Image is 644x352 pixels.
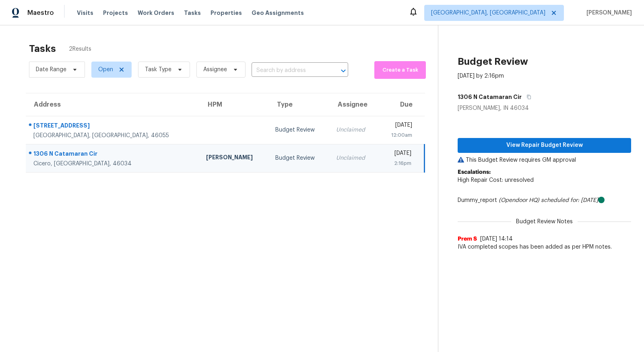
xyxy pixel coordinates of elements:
[583,9,632,17] span: [PERSON_NAME]
[33,132,193,140] div: [GEOGRAPHIC_DATA], [GEOGRAPHIC_DATA], 46055
[499,198,539,203] i: (Opendoor HQ)
[385,159,412,167] div: 2:16pm
[77,9,93,17] span: Visits
[336,126,372,134] div: Unclaimed
[33,150,193,160] div: 1306 N Catamaran Cir
[480,236,513,242] span: [DATE] 14:14
[378,93,425,116] th: Due
[26,93,200,116] th: Address
[184,10,201,16] span: Tasks
[458,235,477,243] span: Prem S
[203,66,227,74] span: Assignee
[458,72,504,80] div: [DATE] by 2:16pm
[29,45,56,53] h2: Tasks
[458,138,631,153] button: View Repair Budget Review
[138,9,174,17] span: Work Orders
[27,9,54,17] span: Maestro
[33,160,193,168] div: Cicero, [GEOGRAPHIC_DATA], 46034
[458,177,534,183] span: High Repair Cost: unresolved
[385,131,412,139] div: 12:00am
[36,66,66,74] span: Date Range
[338,65,349,76] button: Open
[206,153,262,163] div: [PERSON_NAME]
[431,9,545,17] span: [GEOGRAPHIC_DATA], [GEOGRAPHIC_DATA]
[269,93,330,116] th: Type
[458,243,631,251] span: IVA completed scopes has been added as per HPM notes.
[252,64,326,77] input: Search by address
[33,121,193,132] div: [STREET_ADDRESS]
[385,149,412,159] div: [DATE]
[464,140,625,150] span: View Repair Budget Review
[200,93,269,116] th: HPM
[458,196,631,204] div: Dummy_report
[522,90,533,104] button: Copy Address
[385,121,412,131] div: [DATE]
[275,126,323,134] div: Budget Review
[458,93,522,101] h5: 1306 N Catamaran Cir
[378,66,422,75] span: Create a Task
[98,66,113,74] span: Open
[458,58,528,66] h2: Budget Review
[458,169,491,175] b: Escalations:
[145,66,171,74] span: Task Type
[252,9,304,17] span: Geo Assignments
[374,61,426,79] button: Create a Task
[458,104,631,112] div: [PERSON_NAME], IN 46034
[458,156,631,164] p: This Budget Review requires GM approval
[330,93,378,116] th: Assignee
[336,154,372,162] div: Unclaimed
[69,45,91,53] span: 2 Results
[275,154,323,162] div: Budget Review
[541,198,598,203] i: scheduled for: [DATE]
[103,9,128,17] span: Projects
[211,9,242,17] span: Properties
[511,218,578,226] span: Budget Review Notes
